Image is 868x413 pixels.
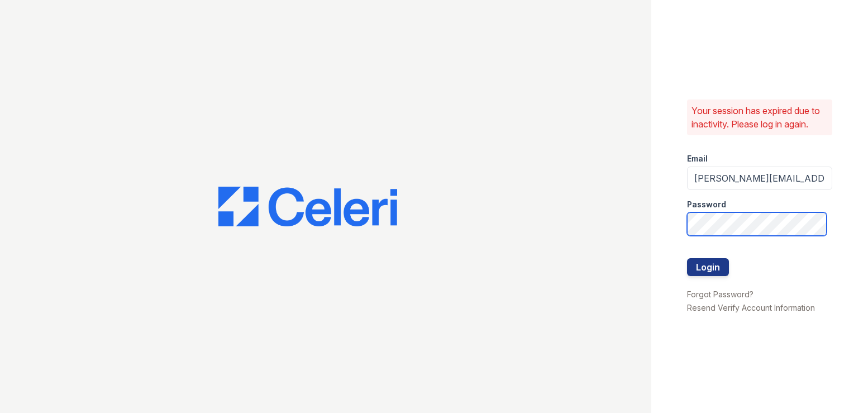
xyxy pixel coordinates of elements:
[218,187,397,227] img: CE_Logo_Blue-a8612792a0a2168367f1c8372b55b34899dd931a85d93a1a3d3e32e68fde9ad4.png
[687,303,815,312] a: Resend Verify Account Information
[687,289,753,299] a: Forgot Password?
[687,199,726,210] label: Password
[687,258,729,276] button: Login
[691,104,828,131] p: Your session has expired due to inactivity. Please log in again.
[687,153,708,164] label: Email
